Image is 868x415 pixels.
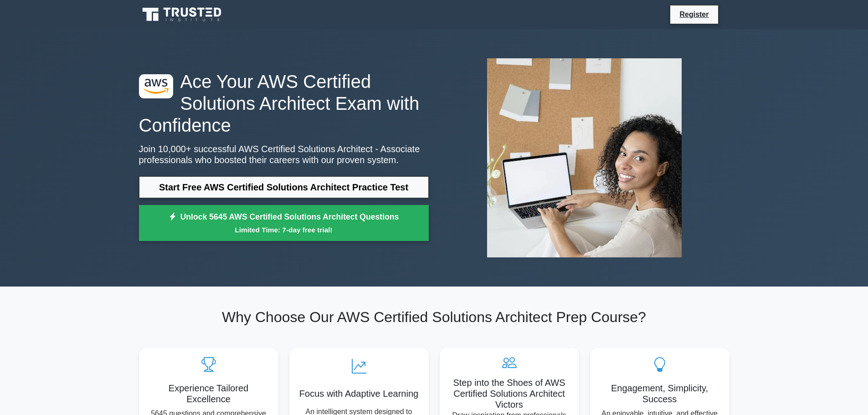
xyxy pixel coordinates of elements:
[146,383,271,405] h5: Experience Tailored Excellence
[597,383,722,405] h5: Engagement, Simplicity, Success
[674,9,714,20] a: Register
[139,143,429,165] p: Join 10,000+ successful AWS Certified Solutions Architect - Associate professionals who boosted t...
[150,225,417,235] small: Limited Time: 7-day free trial!
[139,308,729,326] h2: Why Choose Our AWS Certified Solutions Architect Prep Course?
[139,176,429,198] a: Start Free AWS Certified Solutions Architect Practice Test
[139,205,429,241] a: Unlock 5645 AWS Certified Solutions Architect QuestionsLimited Time: 7-day free trial!
[447,377,572,410] h5: Step into the Shoes of AWS Certified Solutions Architect Victors
[297,388,421,399] h5: Focus with Adaptive Learning
[139,71,429,136] h1: Ace Your AWS Certified Solutions Architect Exam with Confidence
